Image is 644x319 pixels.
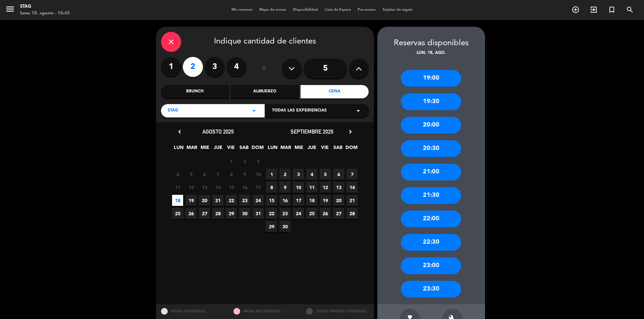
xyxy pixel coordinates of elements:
[212,169,223,180] span: 7
[226,156,237,167] span: 1
[377,50,485,57] div: lun. 18, ago.
[306,169,317,180] span: 4
[212,195,223,206] span: 21
[173,144,184,155] span: LUN
[301,85,369,98] div: Cena
[226,195,237,206] span: 22
[401,93,461,110] div: 19:30
[354,107,362,115] i: arrow_drop_down
[293,208,304,219] span: 24
[401,234,461,251] div: 22:30
[301,304,374,319] div: OTROS TAMAÑOS DIPONIBLES
[172,182,183,193] span: 11
[253,182,264,193] span: 17
[306,182,317,193] span: 11
[239,156,250,167] span: 2
[256,8,289,12] span: Mapa de mesas
[266,182,277,193] span: 8
[266,208,277,219] span: 22
[226,182,237,193] span: 15
[272,107,327,114] span: Todas las experiencias
[332,144,343,155] span: SAB
[5,4,15,16] button: menu
[226,169,237,180] span: 8
[279,208,290,219] span: 23
[199,144,210,155] span: MIE
[401,281,461,298] div: 23:30
[20,10,70,17] div: lunes 18. agosto - 16:43
[172,208,183,219] span: 25
[199,208,210,219] span: 27
[205,57,225,77] label: 3
[572,6,580,14] i: add_circle_outline
[320,182,331,193] span: 12
[199,182,210,193] span: 13
[161,57,181,77] label: 1
[333,182,344,193] span: 13
[401,257,461,274] div: 23:00
[252,144,263,155] span: DOM
[231,85,299,98] div: Almuerzo
[306,208,317,219] span: 25
[185,169,197,180] span: 5
[239,182,250,193] span: 16
[320,208,331,219] span: 26
[156,304,229,319] div: MESAS DISPONIBLES
[347,128,354,135] i: chevron_right
[239,195,250,206] span: 23
[199,169,210,180] span: 6
[212,208,223,219] span: 28
[280,144,291,155] span: MAR
[401,70,461,87] div: 19:00
[253,156,264,167] span: 3
[185,195,197,206] span: 19
[401,140,461,157] div: 20:30
[176,128,183,135] i: chevron_left
[253,169,264,180] span: 10
[401,211,461,227] div: 22:00
[253,208,264,219] span: 31
[185,182,197,193] span: 12
[226,57,247,77] label: 4
[279,221,290,232] span: 30
[253,57,275,80] div: ó
[293,195,304,206] span: 17
[321,8,354,12] span: Lista de Espera
[346,169,358,180] span: 7
[306,144,317,155] span: JUE
[239,169,250,180] span: 9
[239,208,250,219] span: 30
[253,195,264,206] span: 24
[279,195,290,206] span: 16
[377,37,485,50] div: Reservas disponibles
[333,195,344,206] span: 20
[202,128,234,135] span: agosto 2025
[608,6,616,14] i: turned_in_not
[183,57,203,77] label: 2
[228,8,256,12] span: Mis reservas
[225,144,236,155] span: VIE
[167,38,175,46] i: close
[346,182,358,193] span: 14
[590,6,598,14] i: exit_to_app
[172,169,183,180] span: 4
[212,144,223,155] span: JUE
[266,169,277,180] span: 1
[20,3,70,10] div: STAG
[172,195,183,206] span: 18
[320,195,331,206] span: 19
[266,221,277,232] span: 29
[226,208,237,219] span: 29
[266,195,277,206] span: 15
[333,208,344,219] span: 27
[401,187,461,204] div: 21:30
[279,182,290,193] span: 9
[319,144,330,155] span: VIE
[346,195,358,206] span: 21
[161,32,369,52] div: Indique cantidad de clientes
[333,169,344,180] span: 6
[346,208,358,219] span: 28
[401,117,461,134] div: 20:00
[199,195,210,206] span: 20
[379,8,416,12] span: Tarjetas de regalo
